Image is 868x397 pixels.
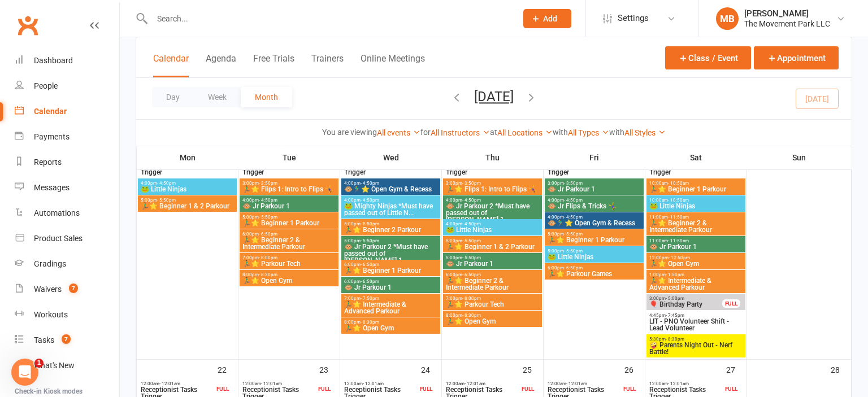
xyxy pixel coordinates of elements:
span: 10:00am [649,198,743,203]
span: 4:00pm [344,181,438,186]
span: - 4:50pm [564,215,583,220]
span: 🏃‍♂️⭐ Beginner 2 & Intermediate Parkour [445,277,540,291]
span: 6:00pm [344,262,438,267]
span: 6:00pm [547,265,641,271]
span: 12:00am [547,381,621,386]
span: 3:00pm [445,181,540,186]
span: 12:00am [649,381,723,386]
span: 4:45pm [649,313,743,318]
div: What's New [34,361,75,370]
span: - 10:50am [668,198,689,203]
div: 27 [726,360,747,378]
span: 🐸 Little Ninjas [649,203,743,210]
button: Week [194,87,241,107]
span: 1:00pm [649,272,743,277]
th: Mon [137,146,238,169]
a: All Types [568,128,609,137]
a: Workouts [15,302,119,328]
span: - 12:01am [363,381,384,386]
span: 🏃‍♂️⭐ Flips 1: Intro to Flips 🤸‍♀️ [242,186,336,193]
a: Messages [15,175,119,200]
span: - 4:50pm [361,181,379,186]
input: Search... [149,11,509,27]
span: - 5:50pm [361,221,379,226]
span: - 5:50pm [259,215,277,220]
a: All events [377,128,420,137]
span: Settings [618,6,649,31]
span: - 5:50pm [157,198,176,203]
div: 23 [319,360,340,378]
span: - 12:01am [668,381,689,386]
button: Month [241,87,292,107]
span: 5:00pm [344,238,438,243]
a: Product Sales [15,226,119,251]
span: 12:00am [445,381,519,386]
span: - 1:50pm [666,272,684,277]
div: FULL [722,385,740,393]
span: 5:00pm [547,248,641,254]
span: 7:00pm [344,296,438,301]
button: Day [152,87,194,107]
span: 1 [34,359,44,368]
a: Reports [15,150,119,175]
span: - 8:30pm [361,320,379,325]
span: - 3:50pm [259,181,277,186]
div: 26 [624,360,645,378]
button: Free Trials [253,53,294,77]
div: FULL [214,385,232,393]
span: 4:00pm [445,221,540,226]
span: Add [543,14,557,23]
span: 12:00am [242,381,316,386]
span: - 12:01am [261,381,282,386]
div: Waivers [34,285,62,294]
span: 4:00pm [344,198,438,203]
span: - 5:50pm [462,255,481,260]
span: 8:00pm [242,272,336,277]
span: - 4:50pm [564,198,583,203]
span: 7 [62,334,71,344]
div: Product Sales [34,234,83,243]
span: 4:00pm [547,198,641,203]
div: FULL [315,385,333,393]
span: - 4:50pm [462,198,481,203]
span: 🏃‍♂️⭐ Parkour Tech [242,260,336,267]
a: Calendar [15,99,119,124]
span: - 4:50pm [361,198,379,203]
div: People [34,81,58,90]
span: 🏃‍♂️⭐ Parkour Games [547,271,641,277]
span: - 4:50pm [462,221,481,226]
span: 🐵 Jr Parkour 1 [242,203,336,210]
span: 🏃‍♂️⭐ Open Gym [242,277,336,284]
span: 5:00pm [547,232,641,237]
a: Dashboard [15,48,119,73]
span: 5:00pm [445,255,540,260]
div: Reports [34,158,62,167]
a: People [15,73,119,99]
span: 🏃‍♂️⭐ Intermediate & Advanced Parkour [649,277,743,291]
div: Workouts [34,310,68,319]
span: - 5:50pm [462,238,481,243]
span: 3:00pm [649,296,723,301]
span: 🐵 Jr Parkour 1 [649,243,743,250]
span: 12:00am [140,381,214,386]
button: Trainers [311,53,344,77]
span: - 6:50pm [462,272,481,277]
span: - 6:50pm [564,265,583,271]
div: FULL [519,385,537,393]
span: - 3:50pm [564,181,583,186]
span: 🏃‍♂️⭐ Beginner 1 Parkour [547,237,641,243]
th: Tue [238,146,340,169]
button: Class / Event [665,46,751,69]
div: Dashboard [34,56,73,65]
strong: You are viewing [322,128,377,137]
span: 5:30pm [649,337,743,342]
span: - 12:01am [465,381,485,386]
span: - 7:45pm [666,313,684,318]
div: 28 [831,360,851,378]
span: 🐸 Little Ninjas [140,186,235,193]
span: 🐵 Jr Parkour 1 [445,260,540,267]
span: 5:00pm [344,221,438,226]
div: 25 [523,360,543,378]
span: 🏃‍♂️⭐ Flips 1: Intro to Flips 🤸‍♀️ [445,186,540,193]
div: Gradings [34,259,66,268]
